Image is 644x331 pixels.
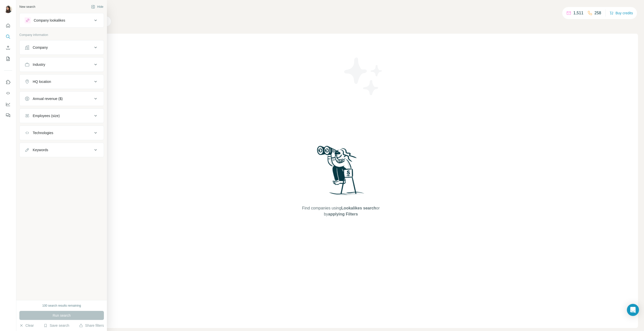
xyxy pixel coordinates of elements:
[33,45,48,50] div: Company
[301,205,381,217] span: Find companies using or by
[4,89,12,98] button: Use Surfe API
[33,96,63,101] div: Annual revenue ($)
[19,5,35,9] div: New search
[315,144,367,200] img: Surfe Illustration - Woman searching with binoculars
[20,59,104,71] button: Industry
[20,110,104,122] button: Employees (size)
[341,54,386,99] img: Surfe Illustration - Stars
[4,32,12,41] button: Search
[341,206,376,210] span: Lookalikes search
[44,323,69,328] button: Save search
[4,111,12,120] button: Feedback
[20,76,104,88] button: HQ location
[20,144,104,156] button: Keywords
[34,18,65,23] div: Company lookalikes
[594,10,601,16] p: 258
[4,43,12,52] button: Enrich CSV
[33,113,60,118] div: Employees (size)
[4,5,12,13] img: Avatar
[20,41,104,53] button: Company
[4,21,12,30] button: Quick start
[33,62,45,67] div: Industry
[42,303,81,308] div: 100 search results remaining
[4,78,12,87] button: Use Surfe on LinkedIn
[79,323,104,328] button: Share filters
[33,130,53,135] div: Technologies
[44,6,638,13] h4: Search
[88,3,107,11] button: Hide
[4,54,12,63] button: My lists
[573,10,583,16] p: 1,511
[33,79,51,84] div: HQ location
[33,147,48,152] div: Keywords
[610,10,633,17] button: Buy credits
[20,14,104,26] button: Company lookalikes
[4,100,12,109] button: Dashboard
[328,212,358,216] span: applying Filters
[19,323,34,328] button: Clear
[20,127,104,139] button: Technologies
[19,33,104,37] p: Company information
[20,93,104,105] button: Annual revenue ($)
[627,304,639,316] div: Open Intercom Messenger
